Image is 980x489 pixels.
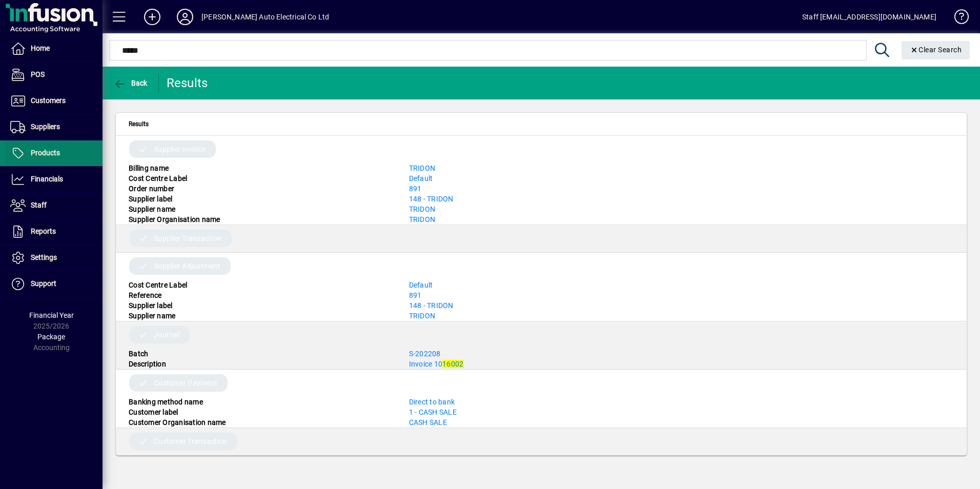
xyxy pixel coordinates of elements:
a: Products [5,140,103,166]
button: Clear [902,41,970,59]
a: 891 [409,185,422,193]
div: Banking method name [121,397,401,407]
button: Profile [169,8,201,26]
span: Supplier Invoice [154,144,206,154]
span: Support [31,279,56,288]
div: Supplier name [121,311,401,321]
span: Home [31,44,50,52]
a: POS [5,62,103,88]
div: Staff [EMAIL_ADDRESS][DOMAIN_NAME] [802,9,936,25]
a: Default [409,281,433,289]
a: 891 [409,291,422,299]
a: CASH SALE [409,418,447,426]
span: Customer Transaction [154,436,227,446]
span: Suppliers [31,123,60,131]
span: Staff [31,201,47,209]
span: Back [113,79,148,87]
a: Invoice 1016002 [409,360,464,368]
span: Products [31,149,60,157]
div: Supplier label [121,300,401,311]
span: Settings [31,253,57,261]
a: 148 - TRIDON [409,301,454,310]
div: Customer Organisation name [121,417,401,427]
div: Results [167,75,210,91]
span: Customer Payment [154,378,217,388]
div: Order number [121,184,401,194]
app-page-header-button: Back [103,74,159,92]
a: Knowledge Base [947,2,967,35]
a: 1 - CASH SALE [409,408,457,416]
a: Staff [5,193,103,218]
span: Reports [31,227,56,235]
a: Reports [5,219,103,244]
span: Journal [154,330,179,340]
div: Supplier name [121,204,401,214]
a: TRIDON [409,205,436,213]
div: Batch [121,349,401,359]
span: Financials [31,175,63,183]
a: Financials [5,167,103,192]
a: Default [409,174,433,182]
span: Invoice 10 [409,360,464,368]
a: TRIDON [409,215,436,223]
div: Cost Centre Label [121,280,401,290]
div: Billing name [121,163,401,173]
span: Financial Year [29,311,74,319]
div: Supplier label [121,194,401,204]
a: Support [5,271,103,297]
button: Add [136,8,169,26]
a: 148 - TRIDON [409,195,454,203]
div: Customer label [121,407,401,417]
a: Settings [5,245,103,271]
div: Description [121,359,401,369]
span: Customers [31,96,66,105]
span: Supplier Adjustment [154,261,220,271]
div: Supplier Organisation name [121,214,401,225]
button: Back [111,74,150,92]
a: Direct to bank [409,398,455,406]
a: Customers [5,88,103,114]
span: Clear Search [910,46,962,54]
span: Supplier Transaction [154,233,221,243]
a: TRIDON [409,164,436,172]
span: POS [31,70,45,78]
div: Reference [121,290,401,300]
div: [PERSON_NAME] Auto Electrical Co Ltd [201,9,329,25]
div: Cost Centre Label [121,173,401,184]
span: Package [37,333,65,341]
a: Suppliers [5,114,103,140]
a: Home [5,36,103,62]
a: S-202208 [409,350,441,358]
span: Results [129,118,149,130]
em: 16002 [442,360,463,368]
a: TRIDON [409,312,436,320]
